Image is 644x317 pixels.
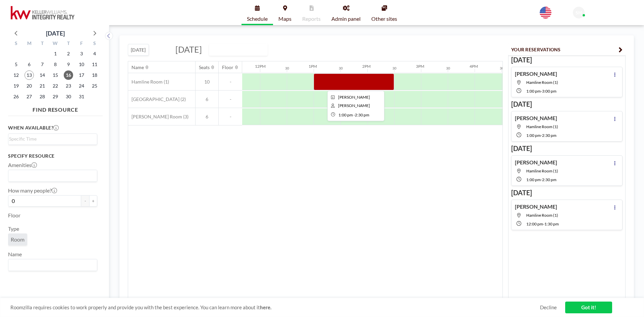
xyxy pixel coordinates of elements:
[260,304,271,310] a: here.
[62,40,75,48] div: T
[526,124,558,129] span: Hamline Room (1)
[49,40,62,48] div: W
[38,60,47,69] span: Tuesday, October 7, 2025
[8,259,97,271] div: Search for option
[8,134,97,144] div: Search for option
[354,112,355,117] span: -
[196,114,218,120] span: 6
[8,153,97,159] h3: Specify resource
[339,66,343,70] div: 30
[51,49,60,58] span: Wednesday, October 1, 2025
[355,112,369,117] span: 2:30 PM
[219,96,242,102] span: -
[247,16,268,21] span: Schedule
[309,64,317,69] div: 1PM
[38,70,47,80] span: Tuesday, October 14, 2025
[219,114,242,120] span: -
[526,177,541,182] span: 1:00 PM
[196,96,218,102] span: 6
[446,66,450,70] div: 30
[255,64,266,69] div: 12PM
[576,10,582,16] span: SH
[10,40,23,48] div: S
[11,60,21,69] span: Sunday, October 5, 2025
[362,64,371,69] div: 2PM
[24,60,34,69] span: Monday, October 6, 2025
[541,177,542,182] span: -
[11,81,21,91] span: Sunday, October 19, 2025
[542,89,556,94] span: 3:00 PM
[587,13,599,18] span: Admin
[511,56,623,64] h3: [DATE]
[565,302,612,313] a: Got it!
[199,64,210,70] div: Seats
[9,135,93,143] input: Search for option
[392,66,396,70] div: 30
[515,70,557,77] h4: [PERSON_NAME]
[64,70,73,80] span: Thursday, October 16, 2025
[24,92,34,101] span: Monday, October 27, 2025
[38,81,47,91] span: Tuesday, October 21, 2025
[511,189,623,197] h3: [DATE]
[131,64,144,70] div: Name
[64,49,73,58] span: Thursday, October 2, 2025
[526,89,541,94] span: 1:00 PM
[470,64,478,69] div: 4PM
[526,168,558,173] span: Hamline Room (1)
[64,60,73,69] span: Thursday, October 9, 2025
[338,103,370,108] span: Sean Heier
[89,195,97,207] button: +
[24,70,34,80] span: Monday, October 13, 2025
[500,66,504,70] div: 30
[196,79,218,85] span: 10
[11,70,21,80] span: Sunday, October 12, 2025
[8,212,20,219] label: Floor
[515,203,557,210] h4: [PERSON_NAME]
[542,133,556,138] span: 2:30 PM
[508,44,626,55] button: YOUR RESERVATIONS
[515,115,557,121] h4: [PERSON_NAME]
[222,64,233,70] div: Floor
[526,80,558,85] span: Hamline Room (1)
[88,40,101,48] div: S
[219,79,242,85] span: -
[77,49,86,58] span: Friday, October 3, 2025
[515,159,557,166] h4: [PERSON_NAME]
[77,70,86,80] span: Friday, October 17, 2025
[338,112,353,117] span: 1:00 PM
[211,45,243,54] span: DAILY VIEW
[543,221,544,226] span: -
[36,40,49,48] div: T
[23,40,36,48] div: M
[10,304,540,311] span: Roomzilla requires cookies to work properly and provide you with the best experience. You can lea...
[90,49,99,58] span: Saturday, October 4, 2025
[90,81,99,91] span: Saturday, October 25, 2025
[8,104,103,113] h4: FIND RESOURCE
[278,16,291,21] span: Maps
[24,81,34,91] span: Monday, October 20, 2025
[9,171,93,180] input: Search for option
[46,29,65,38] div: [DATE]
[128,79,169,85] span: Hamline Room (1)
[51,60,60,69] span: Wednesday, October 8, 2025
[38,92,47,101] span: Tuesday, October 28, 2025
[128,96,186,102] span: [GEOGRAPHIC_DATA] (2)
[540,304,557,311] a: Decline
[128,114,189,120] span: [PERSON_NAME] Room (3)
[331,16,361,21] span: Admin panel
[542,177,556,182] span: 2:30 PM
[302,16,321,21] span: Reports
[371,16,397,21] span: Other sites
[11,6,74,19] img: organization-logo
[8,170,97,181] div: Search for option
[8,225,19,232] label: Type
[209,44,267,55] div: Search for option
[175,44,202,54] span: [DATE]
[526,221,543,226] span: 12:00 PM
[90,70,99,80] span: Saturday, October 18, 2025
[511,100,623,108] h3: [DATE]
[90,60,99,69] span: Saturday, October 11, 2025
[75,40,88,48] div: F
[526,213,558,218] span: Hamline Room (1)
[541,133,542,138] span: -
